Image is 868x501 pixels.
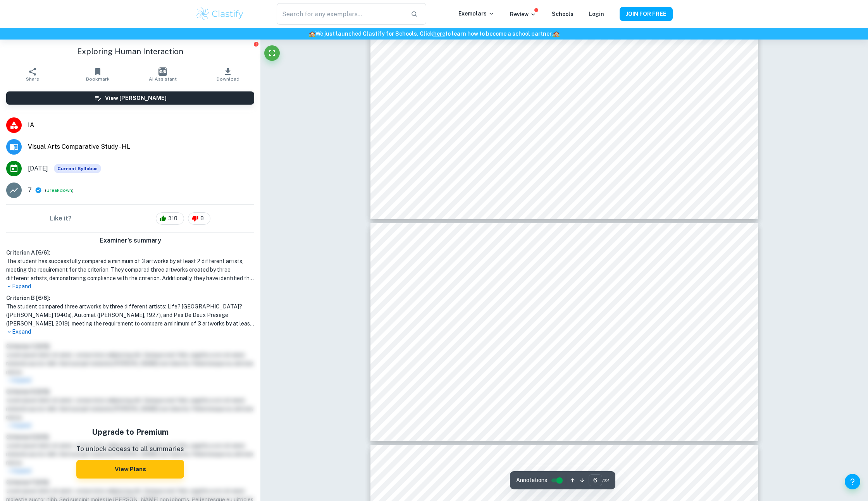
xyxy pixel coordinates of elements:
h6: We just launched Clastify for Schools. Click to learn how to become a school partner. [2,29,866,38]
button: Breakdown [46,187,72,194]
span: Annotations [516,476,547,484]
div: 8 [188,212,210,225]
h1: The student compared three artworks by three different artists: Life? [GEOGRAPHIC_DATA]? ([PERSON... [6,302,254,328]
span: Download [217,76,239,82]
p: 7 [28,186,32,195]
p: Expand [6,328,254,336]
a: here [433,31,445,37]
h6: View [PERSON_NAME] [105,94,167,102]
div: This exemplar is based on the current syllabus. Feel free to refer to it for inspiration/ideas wh... [54,164,101,173]
span: Current Syllabus [54,164,101,173]
a: Schools [552,11,573,17]
button: View [PERSON_NAME] [6,91,254,105]
button: Fullscreen [264,45,280,61]
div: 318 [156,212,184,225]
h6: Criterion B [ 6 / 6 ]: [6,294,254,302]
p: To unlock access to all summaries [76,444,184,454]
a: Login [589,11,604,17]
img: AI Assistant [158,67,167,76]
button: JOIN FOR FREE [620,7,673,21]
span: Bookmark [86,76,110,82]
span: / 22 [602,477,609,484]
span: IA [28,121,254,130]
button: Report issue [253,41,259,47]
h1: Exploring Human Interaction [6,46,254,57]
h6: Criterion A [ 6 / 6 ]: [6,248,254,257]
button: Bookmark [65,64,130,85]
span: 🏫 [553,31,560,37]
button: Help and Feedback [845,474,860,489]
span: [DATE] [28,164,48,173]
span: Visual Arts Comparative Study - HL [28,142,254,152]
span: 🏫 [309,31,315,37]
span: 8 [196,215,208,222]
span: Share [26,76,39,82]
p: Review [510,10,536,19]
p: Exemplars [458,9,494,18]
h1: The student has successfully compared a minimum of 3 artworks by at least 2 different artists, me... [6,257,254,282]
button: View Plans [76,460,184,479]
input: Search for any exemplars... [277,3,405,25]
span: 318 [164,215,182,222]
button: AI Assistant [130,64,195,85]
button: Download [195,64,260,85]
h5: Upgrade to Premium [76,426,184,438]
h6: Examiner's summary [3,236,257,245]
span: ( ) [45,187,74,194]
span: AI Assistant [149,76,177,82]
h6: Like it? [50,214,72,223]
p: Expand [6,282,254,291]
img: Clastify logo [195,6,245,22]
